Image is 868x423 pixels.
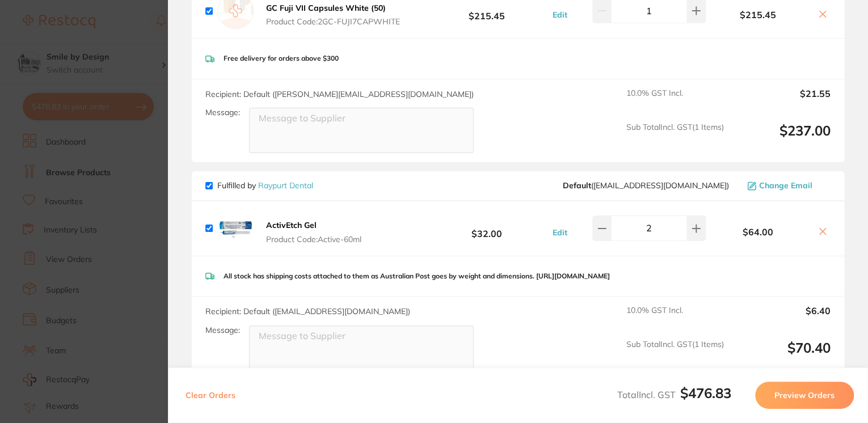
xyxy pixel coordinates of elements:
b: ActivEtch Gel [266,220,317,230]
button: ActivEtch Gel Product Code:Active-60ml [263,220,365,244]
a: Raypurt Dental [258,180,313,191]
button: Preview Orders [755,382,854,409]
button: Edit [549,227,571,238]
button: Change Email [744,180,831,191]
output: $6.40 [733,306,831,331]
span: 10.0 % GST Incl. [626,88,724,113]
span: 10.0 % GST Incl. [626,306,724,331]
button: GC Fuji VII Capsules White (50) Product Code:2GC-FUJI7CAPWHITE [263,3,403,27]
b: Default [563,180,591,191]
b: $64.00 [706,227,810,237]
label: Message: [205,325,240,335]
b: $32.00 [424,218,549,239]
b: $215.45 [706,10,810,20]
img: b3V5a3Jvaw [217,210,254,247]
output: $237.00 [733,122,831,154]
span: Total Incl. GST [617,389,731,400]
span: Sub Total Incl. GST ( 1 Items) [626,122,724,154]
output: $21.55 [733,88,831,113]
b: $215.45 [424,1,549,22]
label: Message: [205,108,240,117]
p: Fulfilled by [217,181,313,190]
p: Free delivery for orders above $300 [224,54,339,62]
button: Clear Orders [182,382,239,409]
span: Recipient: Default ( [PERSON_NAME][EMAIL_ADDRESS][DOMAIN_NAME] ) [205,89,474,99]
p: All stock has shipping costs attached to them as Australian Post goes by weight and dimensions. [... [224,272,610,280]
span: Product Code: Active-60ml [266,235,361,244]
output: $70.40 [733,340,831,371]
b: $476.83 [680,384,731,401]
span: Recipient: Default ( [EMAIL_ADDRESS][DOMAIN_NAME] ) [205,306,410,316]
span: Sub Total Incl. GST ( 1 Items) [626,340,724,371]
b: GC Fuji VII Capsules White (50) [266,3,386,13]
span: orders@raypurtdental.com.au [563,181,729,190]
span: Product Code: 2GC-FUJI7CAPWHITE [266,17,400,26]
button: Edit [549,10,571,20]
span: Change Email [759,181,812,190]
